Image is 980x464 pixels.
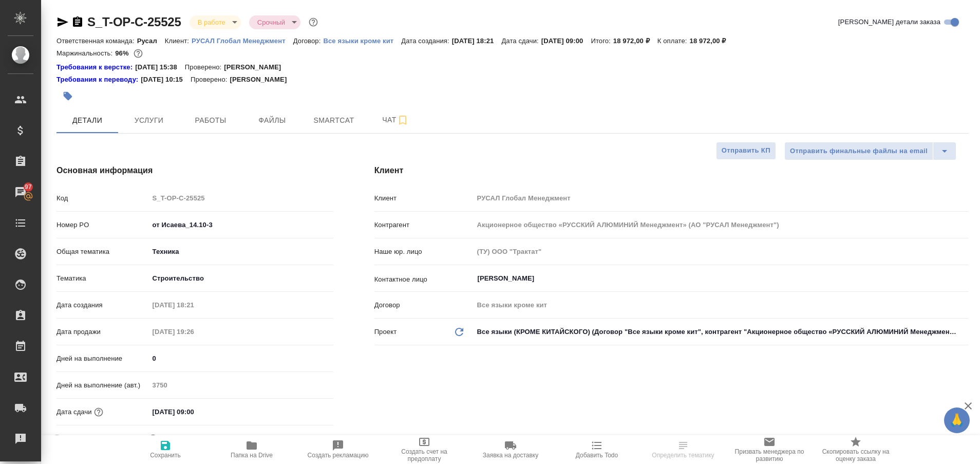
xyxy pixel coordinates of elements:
p: Ответственная команда: [56,37,137,45]
span: Определить тематику [652,452,714,459]
svg: Подписаться [397,114,409,126]
button: Отправить КП [716,142,776,160]
span: Услуги [124,114,174,127]
p: Номер PO [56,220,149,230]
a: Требования к верстке: [56,62,135,72]
input: Пустое поле [474,298,969,312]
p: Все языки кроме кит [323,37,401,45]
a: 97 [3,179,39,205]
div: В работе [190,15,241,29]
p: Договор [374,300,474,310]
a: Все языки кроме кит [323,36,401,45]
span: [PERSON_NAME] детали заказа [838,17,940,27]
span: Работы [186,114,235,127]
div: В работе [249,15,300,29]
button: Скопировать ссылку для ЯМессенджера [56,16,69,28]
input: Пустое поле [149,298,239,312]
span: 🙏 [948,410,966,431]
p: Клиент [374,193,474,203]
span: Детали [63,114,112,127]
button: Отправить финальные файлы на email [784,142,933,160]
p: 18 972,00 ₽ [613,37,657,45]
p: 18 972,00 ₽ [690,37,734,45]
h4: Клиент [374,164,969,177]
input: Пустое поле [149,191,333,206]
input: Пустое поле [474,191,969,206]
button: Добавить тэг [56,85,79,107]
input: Пустое поле [149,324,239,339]
input: Пустое поле [474,244,969,259]
p: Код [56,193,149,203]
span: Сохранить [150,452,181,459]
p: Проект [374,327,397,337]
span: Учитывать выходные [71,434,139,444]
p: РУСАЛ Глобал Менеджмент [192,37,293,45]
input: ✎ Введи что-нибудь [149,404,239,419]
p: [DATE] 10:15 [141,75,191,85]
button: Если добавить услуги и заполнить их объемом, то дата рассчитается автоматически [92,405,105,419]
p: Контактное лицо [374,274,474,285]
p: Дата сдачи [56,407,92,417]
p: [DATE] 15:38 [135,62,185,72]
span: Призвать менеджера по развитию [732,448,806,462]
button: Заявка на доставку [467,435,554,464]
input: Пустое поле [474,217,969,232]
a: РУСАЛ Глобал Менеджмент [192,36,293,45]
div: split button [784,142,956,160]
p: К оплате: [657,37,690,45]
input: Пустое поле [149,378,333,393]
button: В работе [195,18,229,27]
button: Папка на Drive [209,435,295,464]
p: Итого: [591,37,613,45]
span: Создать рекламацию [308,452,369,459]
span: Файлы [248,114,297,127]
p: Наше юр. лицо [374,247,474,257]
span: Добавить Todo [576,452,618,459]
span: Отправить финальные файлы на email [790,145,928,157]
span: Создать счет на предоплату [387,448,461,462]
p: Общая тематика [56,247,149,257]
span: Smartcat [309,114,359,127]
span: Отправить КП [722,145,770,157]
p: Дата создания: [401,37,451,45]
h4: Основная информация [56,164,333,177]
button: Создать счет на предоплату [381,435,467,464]
div: Нажми, чтобы открыть папку с инструкцией [56,62,135,72]
p: Дата сдачи: [501,37,541,45]
p: Дней на выполнение (авт.) [56,380,149,391]
span: Папка на Drive [231,452,273,459]
button: Создать рекламацию [295,435,381,464]
p: [PERSON_NAME] [230,75,294,85]
button: Срочный [254,18,288,27]
button: Добавить Todo [554,435,640,464]
p: Русал [137,37,165,45]
p: Клиент: [165,37,192,45]
button: Призвать менеджера по развитию [726,435,813,464]
p: Договор: [293,37,324,45]
p: Дата продажи [56,327,149,337]
p: [DATE] 18:21 [452,37,502,45]
button: Сохранить [122,435,209,464]
button: Доп статусы указывают на важность/срочность заказа [307,15,320,29]
input: ✎ Введи что-нибудь [149,217,333,232]
p: [PERSON_NAME] [224,62,289,72]
button: Скопировать ссылку [71,16,84,28]
button: Open [963,277,965,280]
p: [DATE] 09:00 [541,37,591,45]
button: Определить тематику [640,435,726,464]
button: 565.43 RUB; [131,47,145,60]
a: S_T-OP-C-25525 [87,15,181,29]
p: Проверено: [191,75,230,85]
span: Скопировать ссылку на оценку заказа [819,448,893,462]
button: Выбери, если сб и вс нужно считать рабочими днями для выполнения заказа. [146,432,160,446]
span: Чат [371,114,420,126]
p: Дней на выполнение [56,354,149,364]
div: Все языки (КРОМЕ КИТАЙСКОГО) (Договор "Все языки кроме кит", контрагент "Акционерное общество «РУ... [474,323,969,341]
p: Проверено: [185,62,224,72]
button: Скопировать ссылку на оценку заказа [813,435,899,464]
p: Маржинальность: [56,49,115,57]
span: Заявка на доставку [483,452,538,459]
input: ✎ Введи что-нибудь [149,351,333,366]
p: Тематика [56,273,149,284]
p: Дата создания [56,300,149,310]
